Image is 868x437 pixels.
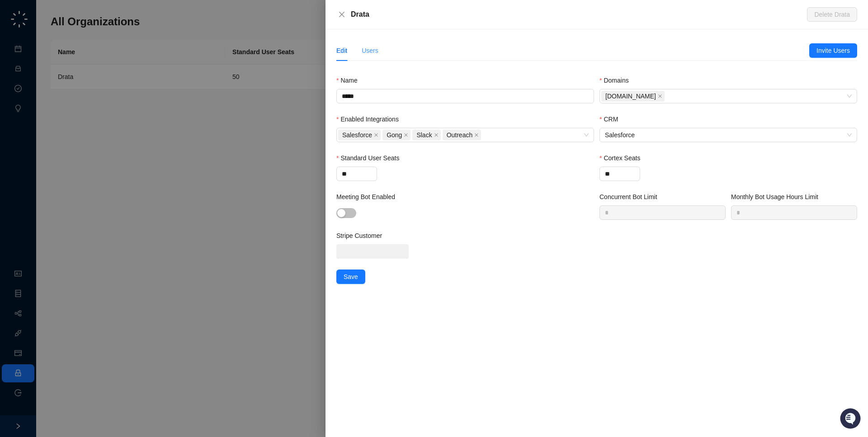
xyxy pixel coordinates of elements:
[31,91,114,98] div: We're available if you need us!
[336,192,401,202] label: Meeting Bot Enabled
[416,130,432,140] span: Slack
[809,43,857,58] button: Invite Users
[447,130,473,140] span: Outreach
[599,192,664,202] label: Concurrent Bot Limit
[342,130,372,140] span: Salesforce
[434,133,439,137] span: close
[600,206,725,219] input: Concurrent Bot Limit
[807,7,857,22] button: Delete Drata
[5,123,37,139] a: 📚Docs
[336,231,388,241] label: Stripe Customer
[387,130,402,140] span: Gong
[336,270,365,284] button: Save
[9,36,165,51] p: Welcome 👋
[64,148,109,155] a: Powered byPylon
[90,149,109,155] span: Pylon
[50,126,70,135] span: Status
[336,114,405,124] label: Enabled Integrations
[731,192,825,202] label: Monthly Bot Usage Hours Limit
[336,208,356,218] button: Meeting Bot Enabled
[9,127,16,135] div: 📚
[336,153,406,163] label: Standard User Seats
[601,91,665,102] span: Drata.com
[599,75,635,85] label: Domains
[474,133,479,137] span: close
[599,153,646,163] label: Cortex Seats
[154,84,165,95] button: Start new chat
[18,126,33,135] span: Docs
[666,93,668,100] input: Domains
[336,9,347,20] button: Close
[336,89,594,103] input: Name
[731,206,857,219] input: Monthly Bot Usage Hours Limit
[658,94,662,98] span: close
[9,82,25,98] img: 5124521997842_fc6d7dfcefe973c2e489_88.png
[374,133,378,137] span: close
[362,46,378,56] div: Users
[404,133,408,137] span: close
[336,46,347,56] div: Edit
[816,46,850,56] span: Invite Users
[605,91,656,101] span: [DOMAIN_NAME]
[31,82,148,91] div: Start new chat
[337,167,377,181] input: Standard User Seats
[338,130,381,140] span: Salesforce
[41,127,48,135] div: 📶
[9,51,165,65] h2: How can we help?
[37,123,73,139] a: 📶Status
[338,11,345,18] span: close
[839,407,863,432] iframe: Open customer support
[344,272,358,282] span: Save
[600,167,640,181] input: Cortex Seats
[605,128,852,142] span: Salesforce
[599,114,624,124] label: CRM
[443,130,481,140] span: Outreach
[336,75,364,85] label: Name
[351,9,807,20] div: Drata
[382,130,410,140] span: Gong
[412,130,440,140] span: Slack
[483,132,485,139] input: Enabled Integrations
[9,9,27,27] img: Swyft AI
